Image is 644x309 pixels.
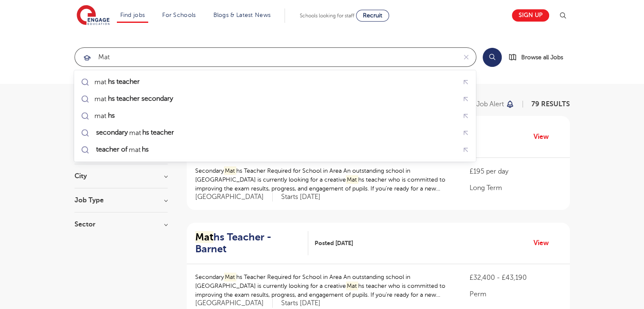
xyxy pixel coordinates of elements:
mark: hs teacher secondary [106,94,174,104]
span: [GEOGRAPHIC_DATA] [195,193,273,201]
span: Schools looking for staff [300,13,354,19]
mark: Mat [346,175,359,184]
div: Submit [75,47,476,67]
a: Recruit [356,10,389,22]
h3: Sector [75,221,168,228]
button: Fill query with "maths teacher" [459,75,473,88]
p: Save job alert [460,101,504,108]
button: Clear [456,48,476,66]
div: mat [94,146,150,154]
div: mat [94,95,174,103]
mark: hs [141,144,150,154]
a: Sign up [512,9,549,22]
button: Fill query with "teacher of maths" [459,143,473,156]
div: mat [94,78,141,86]
p: Secondary hs Teacher Required for School in Area An outstanding school in [GEOGRAPHIC_DATA] is cu... [195,273,453,299]
input: Submit [75,48,456,66]
mark: hs teacher [106,77,141,87]
div: mat [94,112,116,120]
a: Find jobs [120,12,145,18]
a: View [533,131,555,142]
mark: Mat [224,166,237,175]
img: Engage Education [77,5,110,26]
p: £32,400 - £43,190 [470,273,561,283]
h3: City [75,173,168,179]
div: mat [94,129,175,137]
mark: Mat [346,281,359,290]
span: Browse all Jobs [521,52,563,62]
button: Fill query with "maths" [459,109,473,122]
mark: hs teacher [141,127,175,138]
h2: hs Teacher - Barnet [195,231,301,256]
a: Blogs & Latest News [213,12,271,18]
a: Maths Teacher - Barnet [195,231,308,256]
p: Starts [DATE] [281,193,321,201]
a: Browse all Jobs [509,52,570,62]
a: View [533,237,555,248]
mark: hs [106,110,116,121]
p: Long Term [470,183,561,193]
button: Fill query with "maths teacher secondary" [459,92,473,105]
ul: Submit [77,74,473,158]
mark: Mat [224,273,237,281]
p: Perm [470,289,561,299]
span: Posted [DATE] [315,239,353,248]
a: For Schools [162,12,196,18]
span: [GEOGRAPHIC_DATA] [195,299,273,308]
button: Fill query with "secondary maths teacher" [459,126,473,139]
p: Starts [DATE] [281,299,321,308]
mark: teacher of [94,144,128,154]
button: Search [483,48,502,67]
span: 79 RESULTS [531,100,570,108]
mark: Mat [195,231,213,243]
p: Secondary hs Teacher Required for School in Area An outstanding school in [GEOGRAPHIC_DATA] is cu... [195,166,453,193]
p: £195 per day [470,166,561,177]
span: Recruit [363,12,382,19]
h3: Job Type [75,197,168,204]
mark: secondary [94,127,129,138]
button: Save job alert [460,101,515,108]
